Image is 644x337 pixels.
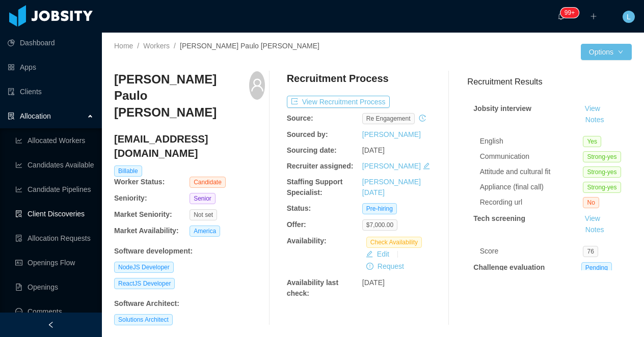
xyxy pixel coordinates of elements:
strong: Tech screening [473,214,525,222]
span: Yes [583,136,601,147]
a: icon: file-textOpenings [15,277,94,297]
b: Market Seniority: [114,210,172,218]
span: / [137,42,139,50]
i: icon: edit [423,162,430,170]
button: Notes [581,114,608,126]
b: Sourced by: [287,130,328,138]
a: icon: appstoreApps [8,57,94,77]
a: [PERSON_NAME] [362,162,421,170]
i: icon: user [250,78,264,92]
b: Software development : [114,247,193,255]
i: icon: bell [557,13,565,20]
span: Allocation [20,112,51,120]
a: View [581,214,604,222]
span: [PERSON_NAME] Paulo [PERSON_NAME] [180,42,319,50]
button: Notes [581,224,608,236]
a: Home [114,42,133,50]
a: icon: line-chartCandidates Available [15,155,94,175]
span: Strong-yes [583,182,621,193]
sup: 576 [560,8,579,18]
span: Pre-hiring [362,203,397,214]
a: icon: line-chartCandidate Pipelines [15,179,94,200]
b: Software Architect : [114,299,179,307]
span: ReactJS Developer [114,278,175,289]
span: No [583,197,599,208]
i: icon: solution [8,113,15,120]
span: Pending [581,262,612,273]
strong: Challenge evaluation [473,263,545,271]
button: Optionsicon: down [581,44,632,60]
div: Appliance (final call) [480,182,583,192]
b: Staffing Support Specialist: [287,178,343,196]
a: icon: exportView Recruitment Process [287,98,390,106]
a: icon: messageComments [15,301,94,322]
strong: Jobsity interview [473,104,531,113]
div: English [480,136,583,147]
a: icon: file-doneAllocation Requests [15,228,94,248]
a: icon: file-searchClient Discoveries [15,204,94,224]
a: icon: line-chartAllocated Workers [15,130,94,151]
b: Status: [287,204,311,212]
a: [PERSON_NAME] [362,130,421,138]
span: $7,000.00 [362,219,397,231]
span: Strong-yes [583,151,621,162]
b: Availability: [287,237,327,245]
button: icon: editEdit [362,248,393,260]
span: L [627,11,631,23]
b: Market Availability: [114,227,179,235]
span: / [174,42,176,50]
a: View [581,104,604,113]
span: NodeJS Developer [114,262,174,273]
b: Recruiter assigned: [287,162,354,170]
b: Worker Status: [114,178,165,186]
span: Strong-yes [583,166,621,178]
span: Candidate [190,177,226,188]
i: icon: history [419,115,426,122]
button: icon: exportView Recruitment Process [287,96,390,108]
h3: Recruitment Results [467,75,632,88]
div: Score [480,246,583,257]
a: Workers [143,42,170,50]
div: Communication [480,151,583,162]
span: Solutions Architect [114,314,173,325]
span: [DATE] [362,278,385,287]
i: icon: plus [590,13,597,20]
a: icon: idcardOpenings Flow [15,252,94,273]
button: icon: exclamation-circleRequest [362,260,408,272]
a: [PERSON_NAME][DATE] [362,178,421,196]
div: Attitude and cultural fit [480,166,583,177]
b: Source: [287,114,313,122]
a: icon: pie-chartDashboard [8,33,94,53]
span: 76 [583,246,598,257]
span: Senior [190,193,216,204]
h4: [EMAIL_ADDRESS][DOMAIN_NAME] [114,132,265,160]
div: Recording url [480,197,583,208]
span: Not set [190,209,217,220]
b: Offer: [287,220,306,229]
span: [DATE] [362,146,385,154]
span: Billable [114,165,142,177]
b: Seniority: [114,194,147,202]
b: Sourcing date: [287,146,337,154]
h3: [PERSON_NAME] Paulo [PERSON_NAME] [114,71,249,121]
b: Availability last check: [287,278,338,297]
h4: Recruitment Process [287,71,389,86]
a: icon: auditClients [8,81,94,102]
span: America [190,226,220,237]
span: re engagement [362,113,415,124]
